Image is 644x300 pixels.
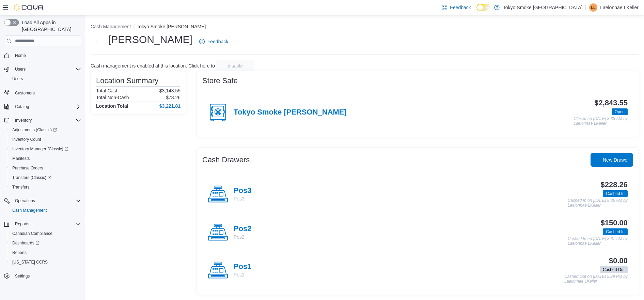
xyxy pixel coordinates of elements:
[12,250,27,255] span: Reports
[234,234,252,240] p: Pos2
[12,220,32,228] button: Reports
[503,3,583,12] p: Tokyo Smoke [GEOGRAPHIC_DATA]
[10,154,32,163] a: Manifests
[568,237,628,246] p: Cashed In on [DATE] 8:37 AM by Laelonnae LKeller
[12,65,28,73] button: Users
[91,63,215,69] p: Cash management is enabled at this location. Click here to
[10,206,49,214] a: Cash Management
[12,51,81,60] span: Home
[476,4,491,11] input: Dark Mode
[615,109,625,115] span: Open
[19,19,81,33] span: Load All Apps in [GEOGRAPHIC_DATA]
[159,88,180,93] p: $3,143.55
[12,88,81,97] span: Customers
[202,156,250,164] h3: Cash Drawers
[7,163,84,173] button: Purchase Orders
[10,154,81,163] span: Manifests
[12,165,43,171] span: Purchase Orders
[10,126,60,134] a: Adjustments (Classic)
[216,60,254,71] button: disable
[10,145,71,153] a: Inventory Manager (Classic)
[15,273,30,279] span: Settings
[234,271,252,278] p: Pos1
[609,257,628,265] h3: $0.00
[7,144,84,154] a: Inventory Manager (Classic)
[1,88,84,97] button: Customers
[7,229,84,238] button: Canadian Compliance
[1,196,84,206] button: Operations
[12,65,81,73] span: Users
[7,182,84,192] button: Transfers
[234,262,252,271] h4: Pos1
[10,239,42,247] a: Dashboards
[7,154,84,163] button: Manifests
[96,95,129,100] h6: Total Non-Cash
[603,156,629,163] span: New Drawer
[14,4,44,11] img: Cova
[10,229,81,238] span: Canadian Compliance
[15,66,26,72] span: Users
[12,156,30,161] span: Manifests
[601,181,628,189] h3: $228.26
[10,75,26,83] a: Users
[202,77,238,85] h3: Store Safe
[603,228,628,235] span: Cashed In
[15,104,29,109] span: Catalog
[7,248,84,257] button: Reports
[12,116,81,124] span: Inventory
[12,208,47,213] span: Cash Management
[234,195,252,202] p: Pos3
[234,225,252,234] h4: Pos2
[12,103,32,111] button: Catalog
[10,145,81,153] span: Inventory Manager (Classic)
[12,184,29,190] span: Transfers
[594,99,628,107] h3: $2,843.55
[606,191,625,197] span: Cashed In
[234,186,252,195] h4: Pos3
[564,274,628,284] p: Cashed Out on [DATE] 5:29 PM by Laelonnae LKeller
[568,198,628,208] p: Cashed In on [DATE] 8:36 AM by Laelonnae LKeller
[7,74,84,84] button: Users
[450,4,471,11] span: Feedback
[600,3,639,12] p: Laelonnae LKeller
[603,267,625,273] span: Cashed Out
[10,249,29,257] a: Reports
[10,258,50,266] a: [US_STATE] CCRS
[96,103,128,109] h4: Location Total
[12,89,37,97] a: Customers
[12,146,68,152] span: Inventory Manager (Classic)
[207,38,228,45] span: Feedback
[10,229,55,238] a: Canadian Compliance
[601,219,628,227] h3: $150.00
[1,116,84,125] button: Inventory
[12,272,81,280] span: Settings
[7,206,84,215] button: Cash Management
[91,35,104,48] button: Next
[12,137,41,142] span: Inventory Count
[591,3,595,12] span: LL
[10,174,81,182] span: Transfers (Classic)
[7,125,84,135] a: Adjustments (Classic)
[12,197,81,205] span: Operations
[12,103,81,111] span: Catalog
[10,135,81,144] span: Inventory Count
[439,1,473,14] a: Feedback
[10,174,54,182] a: Transfers (Classic)
[589,3,597,12] div: Laelonnae LKeller
[585,3,586,12] p: |
[10,258,81,266] span: Washington CCRS
[12,231,52,236] span: Canadian Compliance
[1,271,84,281] button: Settings
[91,23,639,31] nav: An example of EuiBreadcrumbs
[10,239,81,247] span: Dashboards
[10,183,81,191] span: Transfers
[10,164,81,172] span: Purchase Orders
[91,24,131,29] button: Cash Management
[10,126,81,134] span: Adjustments (Classic)
[600,266,628,273] span: Cashed Out
[10,135,44,144] a: Inventory Count
[574,117,628,126] p: Closed on [DATE] 8:35 AM by Laelonnae LKeller
[12,272,32,280] a: Settings
[228,62,243,69] span: disable
[1,102,84,111] button: Catalog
